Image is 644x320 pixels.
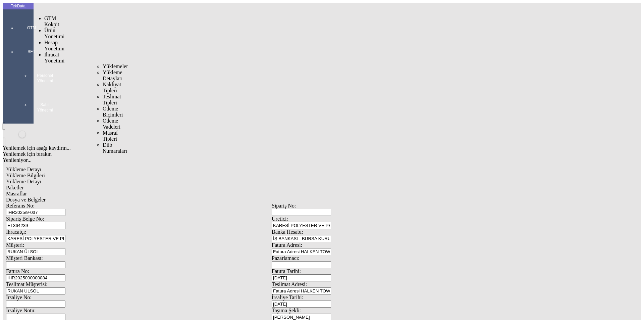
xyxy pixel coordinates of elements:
span: Referans No: [6,203,35,209]
span: Yükleme Detayları [103,70,123,81]
span: İhracatçı: [6,229,26,235]
span: Teslimat Adresi: [272,281,307,287]
span: Yüklemeler [103,63,128,69]
span: Fatura Adresi: [272,242,302,248]
span: Müşteri Bankası: [6,255,43,261]
span: Hesap Yönetimi [44,40,64,51]
span: Banka Hesabı: [272,229,303,235]
span: Diib Numaraları [103,142,127,154]
span: İhracat Yönetimi [44,52,64,63]
span: Paketler [6,185,23,190]
span: Teslimat Müşterisi: [6,281,48,287]
span: Sipariş No: [272,203,296,209]
span: GTM Kokpit [44,15,59,27]
div: Yenileniyor... [3,157,541,163]
span: SET [21,49,42,54]
div: TekData [3,3,34,9]
span: Müşteri: [6,242,24,248]
span: İrsaliye Tarihi: [272,294,303,300]
span: Pazarlamacı: [272,255,300,261]
span: Fatura Tarihi: [272,268,301,274]
span: Dosya ve Belgeler [6,197,46,202]
span: Masraflar [6,191,27,196]
span: Yükleme Detayı [6,179,41,184]
span: Üretici: [272,216,288,222]
span: Fatura No: [6,268,29,274]
span: İrsaliye No: [6,294,32,300]
span: Sipariş Belge No: [6,216,44,222]
span: Ürün Yönetimi [44,28,64,39]
span: Masraf Tipleri [103,130,118,142]
span: Taşıma Şekli: [272,308,301,313]
div: Yenilemek için aşağı kaydırın... [3,145,541,151]
span: Ödeme Biçimleri [103,106,123,118]
span: Nakliyat Tipleri [103,82,121,93]
span: İrsaliye Notu: [6,308,36,313]
div: Yenilemek için bırakın [3,151,541,157]
span: Ödeme Vadeleri [103,118,120,130]
span: Yükleme Detayı [6,167,41,172]
span: Yükleme Bilgileri [6,173,45,178]
span: Teslimat Tipleri [103,94,121,105]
